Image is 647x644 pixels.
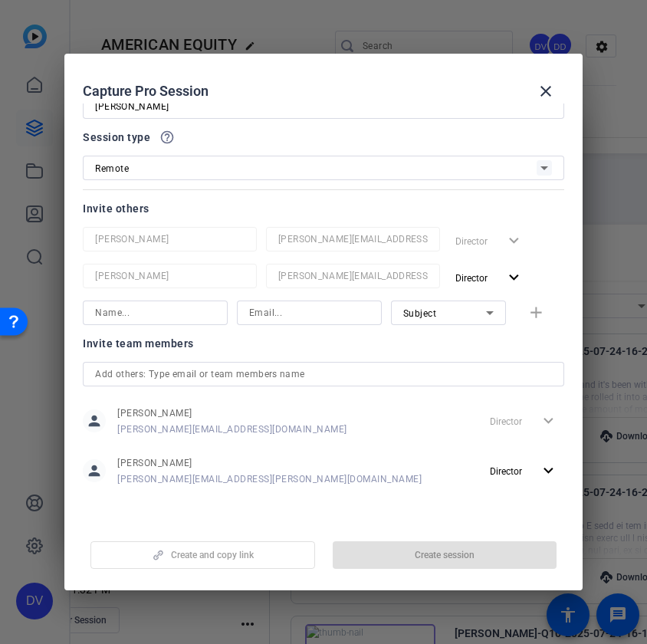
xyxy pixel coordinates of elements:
span: [PERSON_NAME] [117,457,422,469]
mat-icon: close [537,82,555,100]
input: Enter Session Name [95,97,551,116]
span: [PERSON_NAME][EMAIL_ADDRESS][PERSON_NAME][DOMAIN_NAME] [117,473,422,485]
mat-icon: expand_more [504,268,524,287]
input: Email... [278,230,428,248]
button: Director [449,264,530,291]
input: Name... [95,304,215,322]
span: Subject [403,308,437,319]
input: Email... [278,267,428,285]
div: Capture Pro Session [83,73,563,110]
mat-icon: person [83,459,106,482]
mat-icon: person [83,409,106,432]
input: Name... [95,230,245,248]
span: Director [455,273,488,284]
mat-icon: expand_more [539,462,558,481]
div: Invite others [83,199,563,218]
input: Email... [249,304,369,322]
button: Director [484,457,564,485]
input: Add others: Type email or team members name [95,365,551,383]
span: [PERSON_NAME] [117,407,347,419]
span: [PERSON_NAME][EMAIL_ADDRESS][DOMAIN_NAME] [117,423,347,435]
input: Name... [95,267,245,285]
span: Director [490,466,522,477]
mat-icon: help_outline [159,130,175,145]
span: Session type [83,128,150,146]
span: Remote [95,163,129,174]
div: Invite team members [83,334,563,353]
